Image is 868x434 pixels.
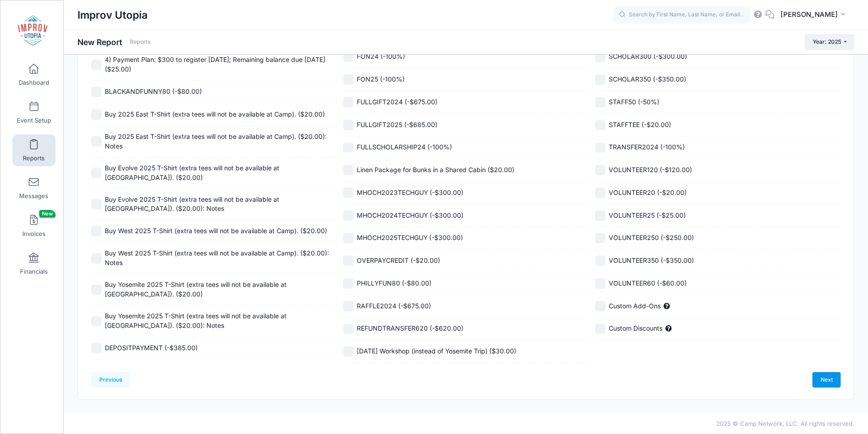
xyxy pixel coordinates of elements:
[12,172,56,204] a: Messages
[15,14,50,48] img: Improv Utopia
[609,234,694,241] span: VOLUNTEER250 (-$250.00)
[23,154,45,162] span: Reports
[105,110,325,118] span: Buy 2025 East T-Shirt (extra tees will not be available at Camp). ($20.00)
[609,143,685,151] span: TRANSFER2024 (-100%)
[19,192,48,200] span: Messages
[775,5,854,26] button: [PERSON_NAME]
[812,372,841,388] a: Next
[91,372,130,388] a: Previous
[91,60,102,70] input: 4) Payment Plan: $300 to register [DATE]; Remaining balance due [DATE] ($25.00)
[595,255,606,266] input: VOLUNTEER350 (-$350.00)
[105,227,327,235] span: Buy West 2025 T-Shirt (extra tees will not be available at Camp). ($20.00)
[343,301,354,311] input: RAFFLE2024 (-$675.00)
[91,87,102,97] input: BLACKANDFUNNY80 (-$80.00)
[77,5,148,26] h1: Improv Utopia
[77,37,151,47] h1: New Report
[105,344,198,352] span: DEPOSITPAYMENT (-$385.00)
[343,278,354,289] input: PHILLYFUN80 (-$80.00)
[595,188,606,198] input: VOLUNTEER20 (-$20.00)
[357,52,405,60] span: FON24 (-100%)
[105,87,202,95] span: BLACKANDFUNNY80 (-$80.00)
[805,34,854,50] button: Year: 2025
[105,312,287,329] span: Buy Yosemite 2025 T-Shirt (extra tees will not be available at [GEOGRAPHIC_DATA]). ($20.00): Notes
[91,109,102,120] input: Buy 2025 East T-Shirt (extra tees will not be available at Camp). ($20.00)
[609,121,671,128] span: STAFFTEE (-$20.00)
[357,302,431,310] span: RAFFLE2024 (-$675.00)
[595,324,606,334] input: Custom Discounts
[22,230,46,238] span: Invoices
[343,346,354,357] input: [DATE] Workshop (instead of Yosemite Trip) ($30.00)
[105,164,279,181] span: Buy Evolve 2025 T-Shirt (extra tees will not be available at [GEOGRAPHIC_DATA]). ($20.00)
[105,195,279,213] span: Buy Evolve 2025 T-Shirt (extra tees will not be available at [GEOGRAPHIC_DATA]). ($20.00): Notes
[595,97,606,107] input: STAFF50 (-50%)
[19,79,49,87] span: Dashboard
[91,168,102,178] input: Buy Evolve 2025 T-Shirt (extra tees will not be available at [GEOGRAPHIC_DATA]). ($20.00)
[343,255,354,266] input: OVERPAYCREDIT (-$20.00)
[91,343,102,353] input: DEPOSITPAYMENT (-$385.00)
[609,98,659,106] span: STAFF50 (-50%)
[12,210,56,242] a: InvoicesNew
[609,256,694,264] span: VOLUNTEER350 (-$350.00)
[343,165,354,175] input: Linen Package for Bunks in a Shared Cabin ($20.00)
[357,234,463,241] span: MHOCH2025TECHGUY (-$300.00)
[357,256,440,264] span: OVERPAYCREDIT (-$20.00)
[20,268,48,276] span: Financials
[343,97,354,107] input: FULLGIFT2024 (-$675.00)
[609,279,687,287] span: VOLUNTEER60 (-$60.00)
[130,39,151,46] a: Reports
[609,324,672,332] span: Custom Discounts
[357,347,516,355] span: [DATE] Workshop (instead of Yosemite Trip) ($30.00)
[343,233,354,244] input: MHOCH2025TECHGUY (-$300.00)
[0,10,64,53] a: Improv Utopia
[781,10,838,20] span: [PERSON_NAME]
[595,52,606,62] input: SCHOLAR300 (-$300.00)
[357,75,405,83] span: FON25 (-100%)
[12,134,56,166] a: Reports
[595,120,606,130] input: STAFFTEE (-$20.00)
[357,211,463,219] span: MHOCH2024TECHGUY (-$300.00)
[91,226,102,236] input: Buy West 2025 T-Shirt (extra tees will not be available at Camp). ($20.00)
[91,316,102,327] input: Buy Yosemite 2025 T-Shirt (extra tees will not be available at [GEOGRAPHIC_DATA]). ($20.00): Notes
[91,285,102,295] input: Buy Yosemite 2025 T-Shirt (extra tees will not be available at [GEOGRAPHIC_DATA]). ($20.00)
[17,117,51,124] span: Event Setup
[595,165,606,175] input: VOLUNTEER120 (-$120.00)
[613,6,750,24] input: Search by First Name, Last Name, or Email...
[105,56,325,73] span: 4) Payment Plan: $300 to register [DATE]; Remaining balance due [DATE] ($25.00)
[595,278,606,289] input: VOLUNTEER60 (-$60.00)
[343,120,354,130] input: FULLGIFT2025 (-$685.00)
[357,166,514,174] span: Linen Package for Bunks in a Shared Cabin ($20.00)
[609,189,687,196] span: VOLUNTEER20 (-$20.00)
[609,302,670,310] span: Custom Add-Ons
[357,98,437,106] span: FULLGIFT2024 (-$675.00)
[91,199,102,209] input: Buy Evolve 2025 T-Shirt (extra tees will not be available at [GEOGRAPHIC_DATA]). ($20.00): Notes
[343,52,354,62] input: FON24 (-100%)
[91,136,102,147] input: Buy 2025 East T-Shirt (extra tees will not be available at Camp). ($20.00): Notes
[813,38,841,45] span: Year: 2025
[357,279,431,287] span: PHILLYFUN80 (-$80.00)
[105,281,287,298] span: Buy Yosemite 2025 T-Shirt (extra tees will not be available at [GEOGRAPHIC_DATA]). ($20.00)
[609,52,687,60] span: SCHOLAR300 (-$300.00)
[357,324,463,332] span: REFUNDTRANSFER620 (-$620.00)
[357,121,437,128] span: FULLGIFT2025 (-$685.00)
[595,74,606,85] input: SCHOLAR350 (-$350.00)
[595,233,606,244] input: VOLUNTEER250 (-$250.00)
[39,210,56,218] span: New
[343,74,354,85] input: FON25 (-100%)
[357,189,463,196] span: MHOCH2023TECHGUY (-$300.00)
[716,420,854,427] span: 2025 © Camp Network, LLC. All rights reserved.
[595,143,606,153] input: TRANSFER2024 (-100%)
[343,188,354,198] input: MHOCH2023TECHGUY (-$300.00)
[343,324,354,334] input: REFUNDTRANSFER620 (-$620.00)
[91,253,102,264] input: Buy West 2025 T-Shirt (extra tees will not be available at Camp). ($20.00): Notes
[105,249,329,266] span: Buy West 2025 T-Shirt (extra tees will not be available at Camp). ($20.00): Notes
[609,75,686,83] span: SCHOLAR350 (-$350.00)
[609,211,686,219] span: VOLUNTEER25 (-$25.00)
[357,143,452,151] span: FULLSCHOLARSHIP24 (-100%)
[595,301,606,311] input: Custom Add-Ons
[343,143,354,153] input: FULLSCHOLARSHIP24 (-100%)
[343,210,354,221] input: MHOCH2024TECHGUY (-$300.00)
[595,210,606,221] input: VOLUNTEER25 (-$25.00)
[12,248,56,280] a: Financials
[609,166,692,174] span: VOLUNTEER120 (-$120.00)
[105,133,327,150] span: Buy 2025 East T-Shirt (extra tees will not be available at Camp). ($20.00): Notes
